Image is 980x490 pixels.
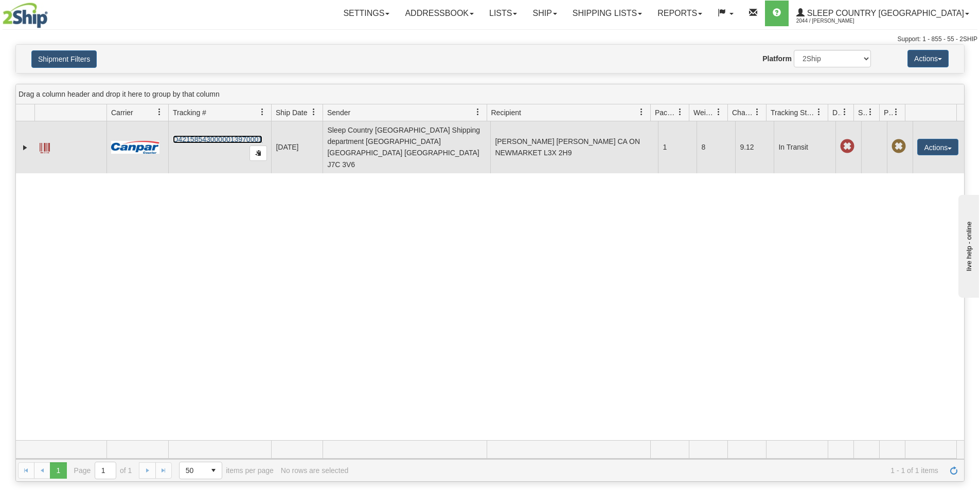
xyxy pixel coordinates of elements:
[3,3,48,28] img: logo2044.jpg
[397,1,482,26] a: Addressbook
[887,103,905,121] a: Pickup Status filter column settings
[31,50,97,68] button: Shipment Filters
[173,135,262,143] a: D421585430000013970001
[179,462,222,479] span: Page sizes drop down
[946,462,962,479] a: Refresh
[633,103,650,121] a: Recipient filter column settings
[671,103,689,121] a: Packages filter column settings
[650,1,710,26] a: Reports
[95,462,116,479] input: Page 1
[732,107,754,118] span: Charge
[491,107,521,118] span: Recipient
[355,466,938,475] span: 1 - 1 of 1 items
[892,139,906,154] span: Pickup Not Assigned
[74,462,132,479] span: Page of 1
[862,103,879,121] a: Shipment Issues filter column settings
[789,1,977,26] a: Sleep Country [GEOGRAPHIC_DATA] 2044 / [PERSON_NAME]
[173,107,206,118] span: Tracking #
[771,107,815,118] span: Tracking Status
[335,1,397,26] a: Settings
[20,142,30,153] a: Expand
[565,1,650,26] a: Shipping lists
[840,139,854,154] span: Late
[805,9,964,17] span: Sleep Country [GEOGRAPHIC_DATA]
[205,462,222,479] span: select
[693,107,715,118] span: Weight
[281,466,349,475] div: No rows are selected
[276,107,307,118] span: Ship Date
[186,465,199,476] span: 50
[50,462,66,479] span: Page 1
[774,121,835,173] td: In Transit
[697,121,735,173] td: 8
[735,121,774,173] td: 9.12
[810,103,828,121] a: Tracking Status filter column settings
[525,1,564,26] a: Ship
[858,107,867,118] span: Shipment Issues
[917,139,958,155] button: Actions
[254,103,271,121] a: Tracking # filter column settings
[179,462,274,479] span: items per page
[271,121,323,173] td: [DATE]
[151,103,168,121] a: Carrier filter column settings
[490,121,658,173] td: [PERSON_NAME] [PERSON_NAME] CA ON NEWMARKET L3X 2H9
[832,107,841,118] span: Delivery Status
[482,1,525,26] a: Lists
[884,107,893,118] span: Pickup Status
[796,16,874,26] span: 2044 / [PERSON_NAME]
[8,9,95,16] div: live help - online
[250,146,267,161] button: Copy to clipboard
[327,107,350,118] span: Sender
[3,35,977,44] div: Support: 1 - 855 - 55 - 2SHIP
[956,192,979,297] iframe: chat widget
[836,103,853,121] a: Delivery Status filter column settings
[469,103,487,121] a: Sender filter column settings
[16,84,964,104] div: grid grouping header
[762,53,792,64] label: Platform
[655,107,676,118] span: Packages
[40,138,50,155] a: Label
[658,121,697,173] td: 1
[111,107,133,118] span: Carrier
[710,103,727,121] a: Weight filter column settings
[749,103,766,121] a: Charge filter column settings
[111,141,159,154] img: 14 - Canpar
[323,121,490,173] td: Sleep Country [GEOGRAPHIC_DATA] Shipping department [GEOGRAPHIC_DATA] [GEOGRAPHIC_DATA] [GEOGRAPH...
[907,50,949,67] button: Actions
[305,103,323,121] a: Ship Date filter column settings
